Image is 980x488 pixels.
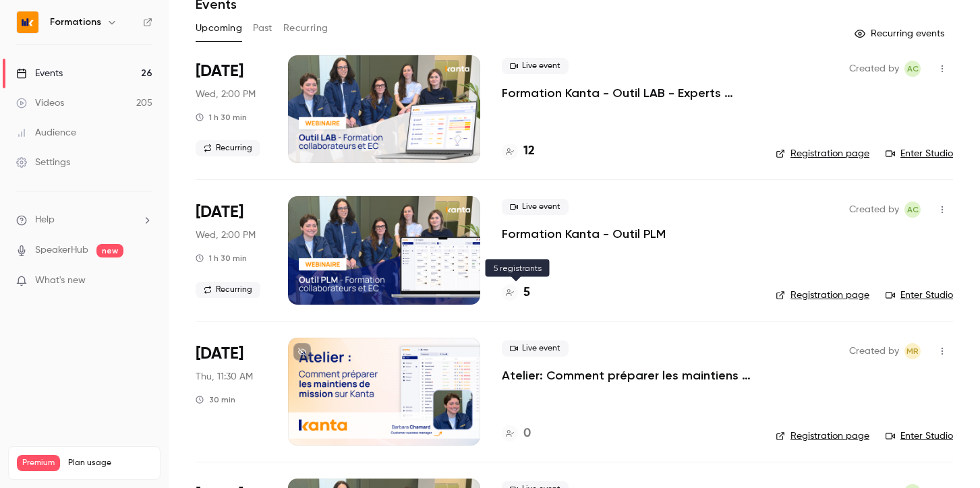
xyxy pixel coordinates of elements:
[16,213,152,227] li: help-dropdown-opener
[196,394,235,405] div: 30 min
[196,196,266,304] div: Sep 24 Wed, 2:00 PM (Europe/Paris)
[16,156,70,169] div: Settings
[16,67,63,80] div: Events
[776,147,869,160] a: Registration page
[196,140,260,156] span: Recurring
[196,61,243,82] span: [DATE]
[906,343,919,359] span: MR
[502,340,569,357] span: Live event
[502,142,535,160] a: 12
[502,425,531,443] a: 0
[35,243,88,257] a: SpeakerHub
[776,288,869,302] a: Registration page
[502,367,754,384] a: Atelier: Comment préparer les maintiens de missions sur KANTA ?
[196,343,243,365] span: [DATE]
[17,11,38,33] img: Formations
[96,244,123,257] span: new
[904,202,921,218] span: Anaïs Cachelou
[16,96,64,110] div: Videos
[849,343,899,359] span: Created by
[886,147,953,160] a: Enter Studio
[886,288,953,302] a: Enter Studio
[502,199,569,215] span: Live event
[523,142,535,160] h4: 12
[848,23,953,44] button: Recurring events
[196,18,242,39] button: Upcoming
[849,202,899,218] span: Created by
[17,455,60,471] span: Premium
[907,202,919,218] span: AC
[196,370,253,384] span: Thu, 11:30 AM
[196,253,247,264] div: 1 h 30 min
[136,275,152,287] iframe: Noticeable Trigger
[849,61,899,77] span: Created by
[50,16,101,29] h6: Formations
[502,85,754,101] a: Formation Kanta - Outil LAB - Experts Comptables & Collaborateurs
[16,126,76,140] div: Audience
[196,228,256,242] span: Wed, 2:00 PM
[904,343,921,359] span: Marion Roquet
[502,226,666,242] a: Formation Kanta - Outil PLM
[502,284,530,302] a: 5
[776,429,869,443] a: Registration page
[35,213,55,227] span: Help
[283,18,328,39] button: Recurring
[196,55,266,163] div: Sep 24 Wed, 2:00 PM (Europe/Paris)
[196,88,256,101] span: Wed, 2:00 PM
[196,112,247,123] div: 1 h 30 min
[907,61,919,77] span: AC
[68,458,152,468] span: Plan usage
[196,282,260,298] span: Recurring
[196,338,266,446] div: Sep 25 Thu, 11:30 AM (Europe/Paris)
[886,429,953,443] a: Enter Studio
[196,202,243,223] span: [DATE]
[253,18,272,39] button: Past
[904,61,921,77] span: Anaïs Cachelou
[523,425,531,443] h4: 0
[523,284,530,302] h4: 5
[502,58,569,74] span: Live event
[35,274,86,288] span: What's new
